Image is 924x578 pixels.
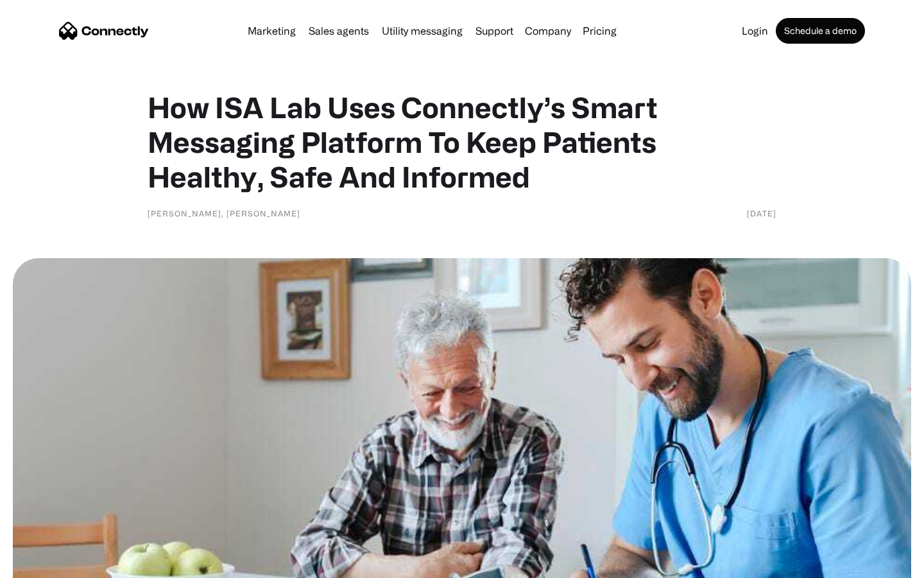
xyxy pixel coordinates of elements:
[26,556,77,574] ul: Language list
[577,26,622,36] a: Pricing
[148,207,300,220] div: [PERSON_NAME], [PERSON_NAME]
[521,22,575,40] div: Company
[377,26,468,36] a: Utility messaging
[776,18,865,44] a: Schedule a demo
[747,207,776,220] div: [DATE]
[148,90,776,194] h1: How ISA Lab Uses Connectly’s Smart Messaging Platform To Keep Patients Healthy, Safe And Informed
[737,26,773,36] a: Login
[304,26,374,36] a: Sales agents
[470,26,518,36] a: Support
[59,21,149,40] a: home
[13,556,77,574] aside: Language selected: English
[243,26,301,36] a: Marketing
[525,22,571,40] div: Company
